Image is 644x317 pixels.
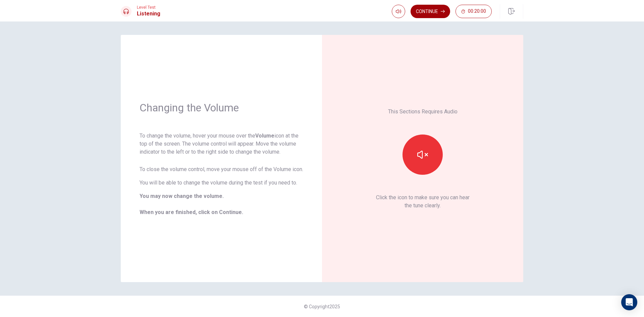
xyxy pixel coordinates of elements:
[140,132,303,156] p: To change the volume, hover your mouse over the icon at the top of the screen. The volume control...
[140,101,303,114] h1: Changing the Volume
[255,133,274,139] strong: Volume
[621,294,637,310] div: Open Intercom Messenger
[468,9,486,14] span: 00:20:00
[140,193,243,215] b: You may now change the volume. When you are finished, click on Continue.
[376,194,470,210] p: Click the icon to make sure you can hear the tune clearly.
[137,5,160,10] span: Level Test
[388,108,458,116] p: This Sections Requires Audio
[304,304,340,309] span: © Copyright 2025
[411,5,450,18] button: Continue
[140,165,303,173] p: To close the volume control, move your mouse off of the Volume icon.
[137,10,160,18] h1: Listening
[455,5,492,18] button: 00:20:00
[140,179,303,187] p: You will be able to change the volume during the test if you need to.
